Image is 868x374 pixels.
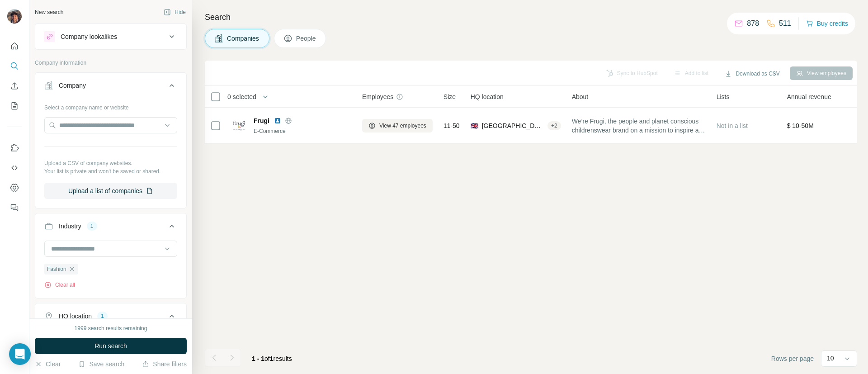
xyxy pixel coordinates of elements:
span: Rows per page [771,354,814,363]
p: Upload a CSV of company websites. [44,159,177,167]
span: About [572,92,589,101]
span: People [296,34,317,43]
span: 🇬🇧 [471,121,478,130]
span: [GEOGRAPHIC_DATA], [GEOGRAPHIC_DATA], [GEOGRAPHIC_DATA] [482,121,544,130]
p: Your list is private and won't be saved or shared. [44,167,177,175]
button: Download as CSV [718,67,786,80]
span: View 47 employees [379,122,426,130]
button: Clear all [44,281,75,289]
img: LinkedIn logo [274,117,281,124]
button: Use Surfe on LinkedIn [7,140,22,156]
div: 1 [87,222,97,230]
button: Use Surfe API [7,160,22,176]
span: 1 - 1 [252,355,264,362]
span: Not in a list [717,122,748,129]
span: 1 [270,355,274,362]
div: + 2 [547,122,561,130]
div: 1 [97,312,108,320]
button: Hide [157,5,192,19]
div: E-Commerce [254,127,351,135]
span: We’re Frugi, the people and planet conscious childrenswear brand on a mission to inspire a love f... [572,117,706,135]
button: Enrich CSV [7,78,22,94]
button: Industry1 [35,215,186,241]
div: New search [35,8,63,16]
div: Select a company name or website [44,100,177,112]
img: Avatar [7,9,22,24]
span: Lists [717,92,730,101]
span: HQ location [471,92,504,101]
span: Frugi [254,116,269,125]
span: $ 10-50M [787,122,814,129]
button: Feedback [7,199,22,216]
button: Share filters [142,360,187,369]
span: 11-50 [443,121,460,130]
p: Company information [35,59,187,67]
button: Dashboard [7,180,22,196]
button: Run search [35,338,187,354]
span: Annual revenue [787,92,831,101]
button: Company lookalikes [35,26,186,47]
span: results [252,355,292,362]
button: Buy credits [806,17,848,30]
button: Clear [35,360,61,369]
button: My lists [7,98,22,114]
span: Size [443,92,456,101]
span: 0 selected [227,92,256,101]
span: Run search [94,341,127,350]
button: Save search [78,360,124,369]
div: HQ location [59,312,92,321]
button: HQ location1 [35,305,186,331]
div: Industry [59,222,81,231]
div: Company lookalikes [61,32,117,41]
span: Employees [362,92,393,101]
button: Company [35,75,186,100]
p: 878 [747,18,759,29]
div: Company [59,81,86,90]
span: Fashion [47,265,66,273]
div: Open Intercom Messenger [9,343,31,365]
span: of [264,355,270,362]
p: 10 [827,354,834,363]
span: Companies [227,34,260,43]
button: Quick start [7,38,22,54]
button: Search [7,58,22,74]
button: Upload a list of companies [44,183,177,199]
p: 511 [779,18,791,29]
button: View 47 employees [362,119,433,133]
div: 1999 search results remaining [75,324,147,332]
img: Logo of Frugi [232,120,246,131]
h4: Search [205,11,857,24]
